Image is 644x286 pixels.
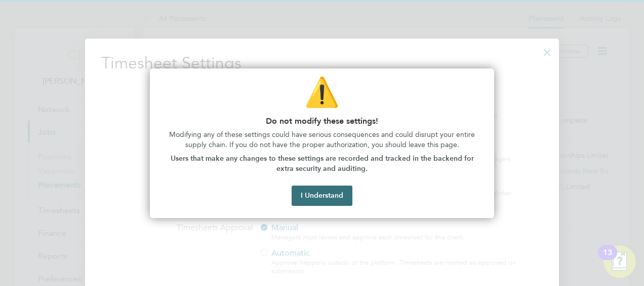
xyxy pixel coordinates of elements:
p: Do not modify these settings! [162,116,482,126]
div: Do not modify these settings! [150,68,494,219]
button: I Understand [292,186,352,206]
strong: Users that make any changes to these settings are recorded and tracked in the backend for extra s... [171,154,476,173]
p: Modifying any of these settings could have serious consequences and could disrupt your entire sup... [162,130,482,150]
p: ⚠️ [162,73,482,112]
